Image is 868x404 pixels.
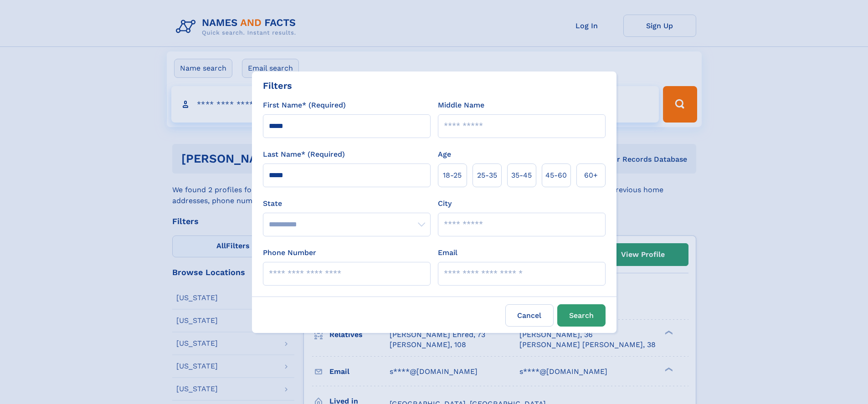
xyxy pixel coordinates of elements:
span: 35‑45 [511,170,532,181]
span: 45‑60 [545,170,567,181]
label: Phone Number [263,247,316,258]
label: Email [438,247,457,258]
span: 25‑35 [477,170,497,181]
label: Cancel [505,304,554,327]
label: Middle Name [438,100,484,111]
div: Filters [263,79,292,92]
label: Age [438,149,451,160]
span: 60+ [584,170,598,181]
button: Search [557,304,606,327]
label: Last Name* (Required) [263,149,345,160]
label: First Name* (Required) [263,100,346,111]
label: State [263,198,431,209]
span: 18‑25 [443,170,462,181]
label: City [438,198,452,209]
